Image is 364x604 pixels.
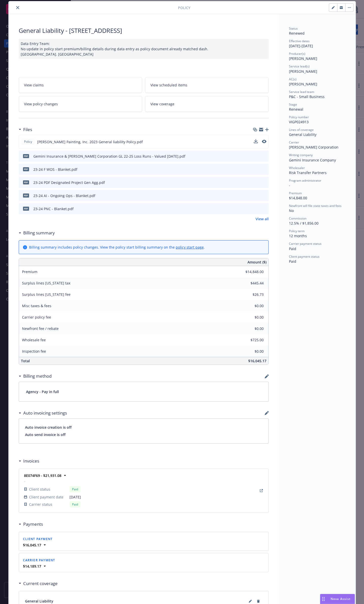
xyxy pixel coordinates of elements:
span: Auto send invoice is off [25,432,262,437]
div: General Liability - [STREET_ADDRESS] [19,26,269,35]
span: View scheduled items [150,82,187,88]
span: - [24,478,81,484]
button: download file [254,180,258,185]
span: Surplus lines [US_STATE] fee [22,292,71,297]
span: Program administrator [289,178,321,183]
span: Inspection fee [22,349,46,354]
span: Carrier payment status [289,241,322,246]
div: Billing method [19,373,52,379]
a: View all [256,216,269,222]
h3: Current coverage [23,580,58,587]
div: Paid [70,501,81,508]
strong: $16,045.17 [23,543,41,547]
button: download file [254,154,258,159]
span: Newfront fee / rebate [22,326,59,331]
span: [PERSON_NAME] Corporation [289,145,338,150]
span: Client status [29,487,50,492]
span: Service lead team [289,90,314,94]
span: Wholesale fee [22,337,46,342]
div: 23-24 PNC - Blanket.pdf [33,206,74,211]
span: Writing company [289,153,313,157]
button: close [15,5,21,11]
input: 0.00 [234,313,267,321]
span: Misc taxes & fees [22,303,51,308]
button: preview file [262,180,267,185]
span: Stage [289,102,297,107]
input: 0.00 [234,302,267,310]
span: View policy changes [24,101,58,107]
span: [DATE] [70,494,81,500]
button: download file [254,206,258,211]
span: Client payment status [289,254,320,259]
span: pdf [23,154,29,158]
input: 0.00 [234,268,267,276]
input: 0.00 [234,325,267,332]
h3: Billing method [23,373,52,379]
span: Renewal [289,107,303,112]
button: Nova Assist [320,594,355,604]
span: Policy [178,5,190,10]
div: 23-24 AI - Ongoing Ops - Blanket.pdf [33,193,95,198]
button: preview file [262,154,267,159]
div: Gemini Insurance & [PERSON_NAME] Corporation GL 22-25 Loss Runs - Valued [DATE].pdf [33,154,185,159]
span: General Liability [25,598,53,604]
h3: Billing summary [23,230,55,236]
span: Wholesaler [289,166,305,170]
input: 0.00 [234,279,267,287]
a: policy start page [176,245,204,250]
span: View coverage [150,101,174,107]
span: [PERSON_NAME] [289,69,317,74]
span: Policy term [289,229,305,233]
span: pdf [23,167,29,171]
span: Renewed [289,31,305,36]
span: Gemini Insurance Company [289,158,336,162]
span: [PERSON_NAME] Painting, Inc. 2023 General liability Policy.pdf [37,139,143,144]
span: pdf [23,180,29,184]
span: Client payment date [29,494,63,500]
div: Invoices [19,458,39,464]
a: View scheduled items [145,77,269,93]
span: View claims [24,82,44,88]
h3: Files [23,126,32,133]
span: Client payment [23,537,53,541]
span: Carrier payment [23,558,55,562]
span: Amount ($) [247,259,266,265]
div: Paid [70,486,81,492]
span: Status [289,26,298,31]
span: [PERSON_NAME] [289,56,317,61]
span: Policy [23,139,33,144]
span: Surplus lines [US_STATE] tax [22,281,70,285]
span: Paid [289,246,296,251]
button: preview file [262,139,266,144]
span: pdf [23,207,29,210]
span: Producer(s) [289,52,305,56]
a: View coverage [145,96,269,112]
a: View claims [19,77,142,93]
span: VIGP024913 [289,119,309,124]
span: pdf [23,194,29,197]
div: Payments [19,521,43,527]
span: Newfront will file state taxes and fees [289,204,342,208]
a: View policy changes [19,96,142,112]
strong: 8E074F69 - $21,931.08 [24,473,61,478]
span: P&C - Small Business [289,94,325,99]
div: Drag to move [320,594,327,604]
span: [PERSON_NAME] [289,82,317,86]
span: Risk Transfer Partners [289,170,327,175]
strong: $14,189.17 [23,564,41,569]
span: 12.5% / $1,856.00 [289,221,318,226]
div: Files [19,126,32,133]
button: download file [254,139,258,144]
button: preview file [262,140,266,143]
div: Auto invoicing settings [19,410,67,416]
span: $14,848.00 [289,196,307,200]
button: preview file [262,193,267,198]
span: General Liability [289,132,316,137]
div: Billing summary includes policy changes. View the policy start billing summary on the . [29,245,205,250]
span: $16,045.17 [248,358,266,363]
div: Current coverage [19,580,58,587]
div: Data Entry Team: No update in policy start premium/billing details during data entry as policy do... [19,39,269,59]
button: download file [254,167,258,172]
div: 23-24 F WOS - Blanket.pdf [33,167,77,172]
input: 0.00 [234,291,267,298]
